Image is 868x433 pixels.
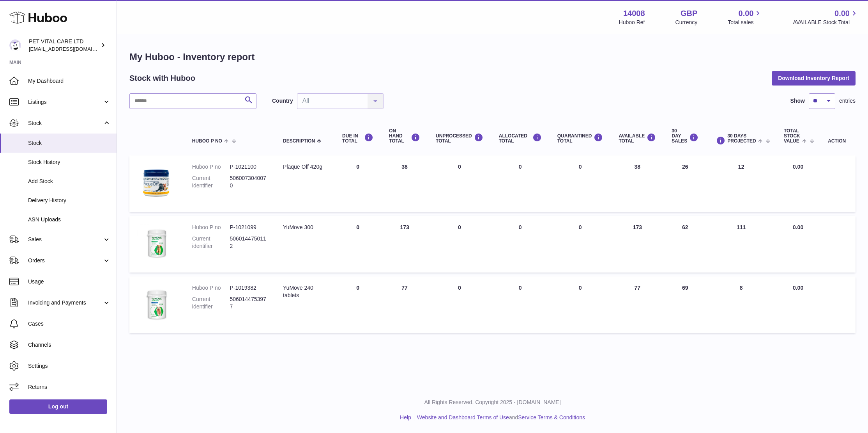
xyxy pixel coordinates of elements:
[28,278,111,285] span: Usage
[381,276,428,333] td: 77
[428,276,491,333] td: 0
[706,216,776,273] td: 111
[611,155,664,212] td: 38
[192,296,230,310] dt: Current identifier
[728,19,762,26] span: Total sales
[28,197,111,204] span: Delivery History
[672,128,698,144] div: 30 DAY SALES
[706,155,776,212] td: 12
[664,216,706,273] td: 62
[123,399,862,406] p: All Rights Reserved. Copyright 2025 - [DOMAIN_NAME]
[491,276,550,333] td: 0
[790,97,805,105] label: Show
[334,155,381,212] td: 0
[793,164,803,170] span: 0.00
[499,133,542,144] div: ALLOCATED Total
[400,414,411,421] a: Help
[272,97,293,105] label: Country
[28,362,111,370] span: Settings
[579,224,582,230] span: 0
[9,39,21,51] img: petvitalcare@gmail.com
[772,71,856,85] button: Download Inventory Report
[283,284,327,299] div: YuMove 240 tablets
[739,8,754,19] span: 0.00
[793,224,803,230] span: 0.00
[192,163,230,171] dt: Huboo P no
[793,8,859,26] a: 0.00 AVAILABLE Stock Total
[192,284,230,292] dt: Huboo P no
[793,19,859,26] span: AVAILABLE Stock Total
[381,216,428,273] td: 173
[28,216,111,223] span: ASN Uploads
[9,399,107,413] a: Log out
[192,235,230,250] dt: Current identifier
[230,284,267,292] dd: P-1019382
[389,128,420,144] div: ON HAND Total
[28,98,103,106] span: Listings
[491,155,550,212] td: 0
[417,414,509,421] a: Website and Dashboard Terms of Use
[283,139,315,144] span: Description
[192,139,222,144] span: Huboo P no
[28,383,111,391] span: Returns
[28,77,111,85] span: My Dashboard
[491,216,550,273] td: 0
[28,257,103,264] span: Orders
[793,285,803,291] span: 0.00
[28,178,111,185] span: Add Stock
[681,8,697,19] strong: GBP
[619,19,645,26] div: Huboo Ref
[839,97,856,105] span: entries
[728,8,762,26] a: 0.00 Total sales
[436,133,483,144] div: UNPROCESSED Total
[137,163,176,202] img: product image
[706,276,776,333] td: 8
[727,134,756,144] span: 30 DAYS PROJECTED
[230,175,267,189] dd: 5060073040070
[230,296,267,310] dd: 5060144753977
[334,276,381,333] td: 0
[518,414,585,421] a: Service Terms & Conditions
[611,276,664,333] td: 77
[28,139,111,147] span: Stock
[28,236,103,243] span: Sales
[381,155,428,212] td: 38
[230,163,267,171] dd: P-1021100
[29,38,99,53] div: PET VITAL CARE LTD
[192,224,230,231] dt: Huboo P no
[283,224,327,231] div: YuMove 300
[557,133,603,144] div: QUARANTINED Total
[28,159,111,166] span: Stock History
[28,341,111,349] span: Channels
[428,155,491,212] td: 0
[342,133,373,144] div: DUE IN TOTAL
[664,276,706,333] td: 69
[428,216,491,273] td: 0
[28,119,103,127] span: Stock
[784,128,800,144] span: Total stock value
[137,224,176,263] img: product image
[283,163,327,171] div: Plaque Off 420g
[579,164,582,170] span: 0
[129,51,856,63] h1: My Huboo - Inventory report
[129,73,195,84] h2: Stock with Huboo
[230,224,267,231] dd: P-1021099
[664,155,706,212] td: 26
[623,8,645,19] strong: 14008
[834,8,850,19] span: 0.00
[28,299,103,306] span: Invoicing and Payments
[828,139,848,144] div: Action
[29,46,115,52] span: [EMAIL_ADDRESS][DOMAIN_NAME]
[230,235,267,250] dd: 5060144750112
[414,414,585,421] li: and
[137,284,176,323] img: product image
[192,175,230,189] dt: Current identifier
[675,19,698,26] div: Currency
[611,216,664,273] td: 173
[28,320,111,328] span: Cases
[619,133,656,144] div: AVAILABLE Total
[579,285,582,291] span: 0
[334,216,381,273] td: 0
